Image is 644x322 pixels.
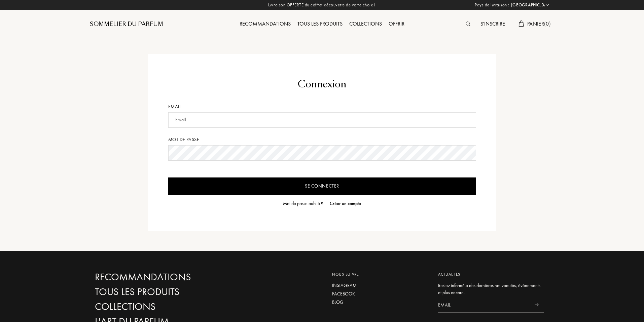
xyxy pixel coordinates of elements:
[294,20,346,27] a: Tous les produits
[527,20,551,27] span: Panier ( 0 )
[95,271,240,283] a: Recommandations
[332,299,428,306] a: Blog
[475,2,509,8] span: Pays de livraison :
[385,20,408,29] div: Offrir
[385,20,408,27] a: Offrir
[236,20,294,29] div: Recommandations
[330,200,361,207] div: Créer un compte
[95,286,240,298] a: Tous les produits
[346,20,385,27] a: Collections
[168,177,476,195] input: Se connecter
[326,200,361,207] a: Créer un compte
[438,297,529,313] input: Email
[332,271,428,277] div: Nous suivre
[90,20,163,28] a: Sommelier du Parfum
[332,282,428,289] a: Instagram
[438,271,544,277] div: Actualités
[477,20,508,29] div: S'inscrire
[168,77,476,91] div: Connexion
[534,303,539,307] img: news_send.svg
[346,20,385,29] div: Collections
[95,301,240,313] a: Collections
[438,282,544,296] div: Restez informé.e des dernières nouveautés, évènements et plus encore.
[168,103,476,110] div: Email
[466,22,470,26] img: search_icn.svg
[332,290,428,297] a: Facebook
[283,200,323,207] div: Mot de passe oublié ?
[168,112,476,128] input: Email
[294,20,346,29] div: Tous les produits
[168,136,476,143] div: Mot de passe
[518,21,524,27] img: cart.svg
[477,20,508,27] a: S'inscrire
[236,20,294,27] a: Recommandations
